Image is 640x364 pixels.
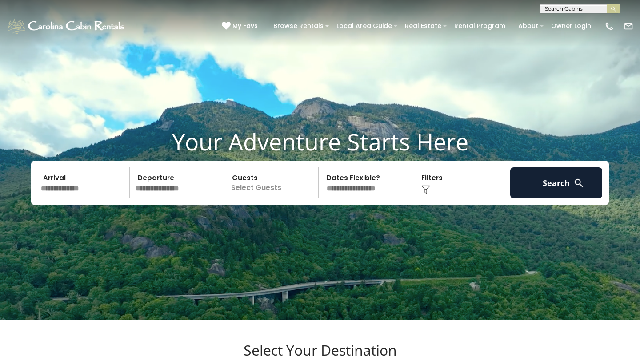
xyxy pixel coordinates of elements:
[269,19,328,33] a: Browse Rentals
[604,21,614,31] img: phone-regular-white.png
[332,19,396,33] a: Local Area Guide
[232,21,258,31] span: My Favs
[400,19,446,33] a: Real Estate
[421,185,430,194] img: filter--v1.png
[450,19,510,33] a: Rental Program
[624,21,633,31] img: mail-regular-white.png
[222,21,260,31] a: My Favs
[514,19,543,33] a: About
[547,19,596,33] a: Owner Login
[227,167,318,198] p: Select Guests
[7,17,127,35] img: White-1-1-2.png
[510,167,602,198] button: Search
[573,178,584,189] img: search-regular-white.png
[7,128,633,155] h1: Your Adventure Starts Here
